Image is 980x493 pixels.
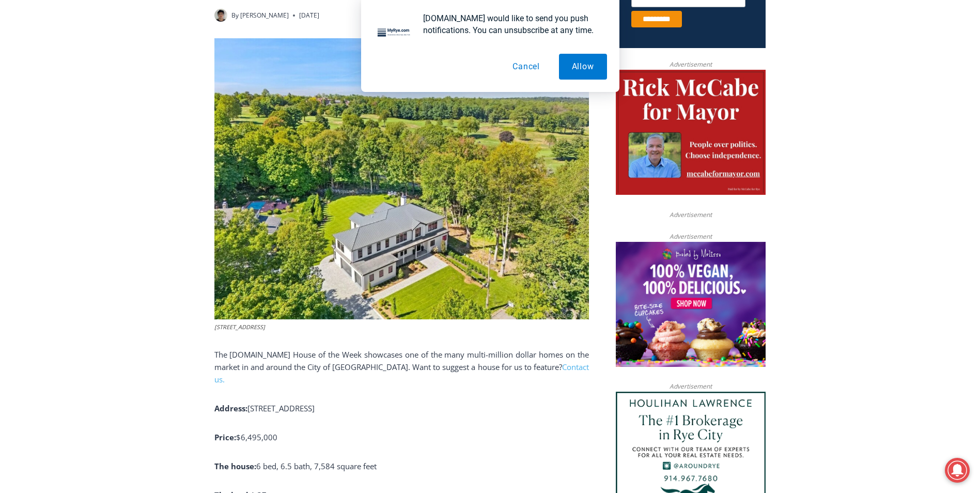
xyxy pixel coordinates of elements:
b: Address: [214,403,247,413]
button: Cancel [500,54,553,80]
span: Advertisement [659,210,722,220]
img: 11 Boxwood Lane, Rye [214,38,589,319]
div: [DOMAIN_NAME] would like to send you push notifications. You can unsubscribe at any time. [415,12,607,36]
b: Price: [214,432,236,442]
span: Advertisement [659,381,722,391]
img: notification icon [374,12,415,54]
span: [STREET_ADDRESS] [247,403,315,413]
img: McCabe for Mayor [616,70,766,195]
span: 6 bed, 6.5 bath, 7,584 square feet [256,461,377,471]
span: $6,495,000 [236,432,277,442]
b: The house: [214,461,256,471]
figcaption: [STREET_ADDRESS] [214,322,589,332]
span: Advertisement [659,232,722,241]
button: Allow [559,54,607,80]
a: Contact us. [214,362,589,384]
p: The [DOMAIN_NAME] House of the Week showcases one of the many multi-million dollar homes on the m... [214,348,589,386]
img: Baked by Melissa [616,242,766,367]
